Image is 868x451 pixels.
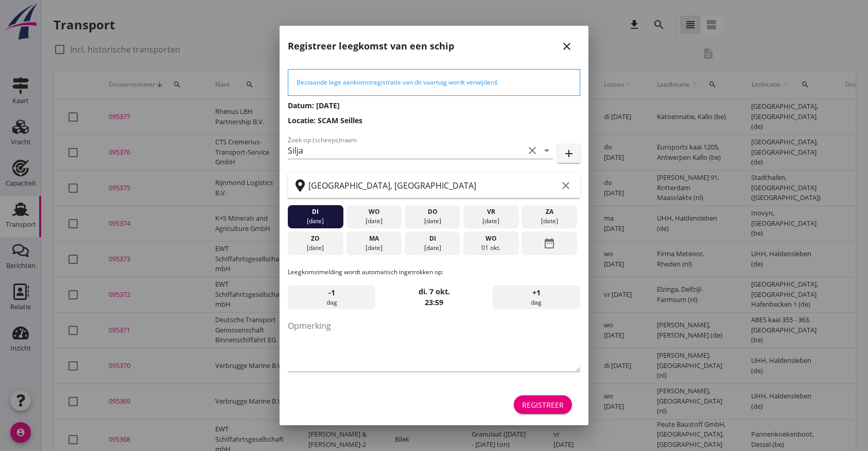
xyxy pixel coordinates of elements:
[288,39,454,53] h2: Registreer leegkomst van een schip
[349,234,399,243] div: ma
[288,115,580,126] h3: Locatie: SCAM Seilles
[288,142,524,159] input: Zoek op (scheeps)naam
[524,207,575,216] div: za
[349,207,399,216] div: wo
[514,395,572,414] button: Registreer
[290,243,341,253] div: [DATE]
[560,179,572,192] i: clear
[563,147,575,160] i: add
[561,40,573,53] i: close
[407,207,458,216] div: do
[466,216,516,226] div: [DATE]
[466,207,516,216] div: vr
[288,285,375,310] div: dag
[328,287,335,298] span: -1
[493,285,580,310] div: dag
[290,234,341,243] div: zo
[288,100,580,111] h3: Datum: [DATE]
[541,144,553,157] i: arrow_drop_down
[419,287,450,296] strong: di. 7 okt.
[290,216,341,226] div: [DATE]
[532,287,541,298] span: +1
[288,318,580,372] textarea: Opmerking
[407,216,458,226] div: [DATE]
[290,207,341,216] div: di
[297,78,571,87] div: Bestaande lege aankomstregistratie van dit vaartuig wordt verwijderd.
[543,234,555,253] i: date_range
[522,399,564,410] div: Registreer
[349,243,399,253] div: [DATE]
[407,234,458,243] div: di
[349,216,399,226] div: [DATE]
[526,144,539,157] i: clear
[425,297,443,307] strong: 23:59
[524,216,575,226] div: [DATE]
[308,177,558,194] input: Zoek op terminal of plaats
[407,243,458,253] div: [DATE]
[466,234,516,243] div: wo
[288,268,580,277] p: Leegkomstmelding wordt automatisch ingetrokken op:
[466,243,516,253] div: 01 okt.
